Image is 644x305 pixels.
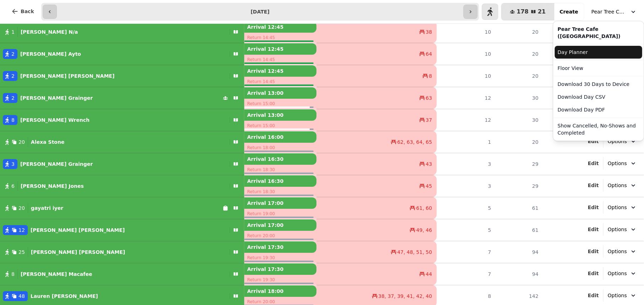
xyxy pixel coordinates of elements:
[555,62,642,75] a: Floor View
[553,21,644,141] div: Pear Tree Cafe ([GEOGRAPHIC_DATA])
[555,23,642,43] div: Pear Tree Cafe ([GEOGRAPHIC_DATA])
[591,8,627,15] span: Pear Tree Cafe ([GEOGRAPHIC_DATA])
[587,5,641,18] button: Pear Tree Cafe ([GEOGRAPHIC_DATA])
[555,46,642,59] a: Day Planner
[555,119,642,139] button: Show Cancelled, No-Shows and Completed
[555,103,642,116] button: Download Day PDF
[555,78,642,91] button: Download 30 Days to Device
[555,91,642,103] button: Download Day CSV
